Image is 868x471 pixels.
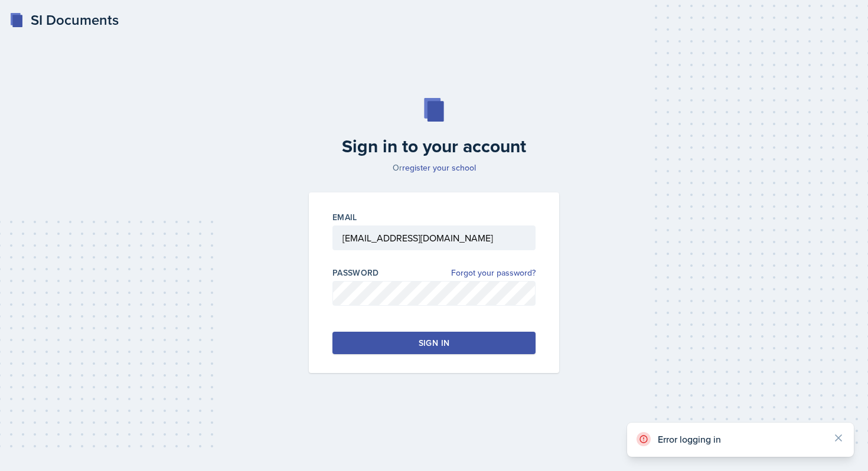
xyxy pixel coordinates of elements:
[402,162,476,174] a: register your school
[332,267,379,279] label: Password
[302,162,566,174] p: Or
[451,267,536,279] a: Forgot your password?
[658,433,823,445] p: Error logging in
[419,337,449,349] div: Sign in
[332,332,536,354] button: Sign in
[332,211,357,223] label: Email
[302,136,566,157] h2: Sign in to your account
[332,225,536,250] input: Email
[9,9,119,31] a: SI Documents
